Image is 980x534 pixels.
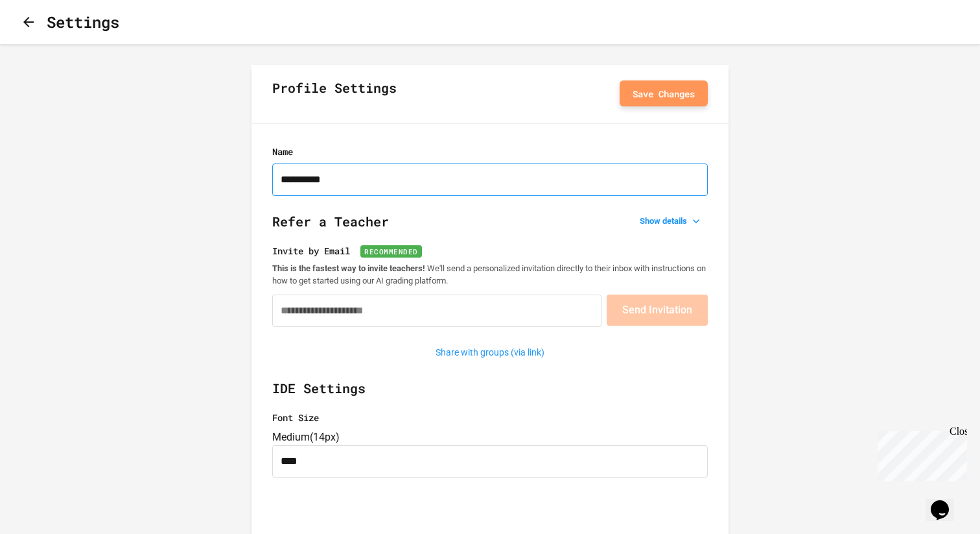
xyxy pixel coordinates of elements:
button: Send Invitation [607,295,708,326]
iframe: chat widget [872,426,967,481]
label: Invite by Email [272,244,708,258]
button: Show details [635,212,708,230]
label: Font Size [272,411,708,424]
h1: Settings [47,10,119,34]
iframe: chat widget [926,482,967,521]
h2: IDE Settings [272,378,708,411]
span: Recommended [360,245,422,258]
h2: Refer a Teacher [272,212,708,244]
div: Chat with us now!Close [5,5,89,82]
h2: Profile Settings [272,78,397,110]
button: Save Changes [620,80,708,106]
label: Name [272,145,708,158]
p: We'll send a personalized invitation directly to their inbox with instructions on how to get star... [272,263,708,287]
strong: This is the fastest way to invite teachers! [272,263,425,273]
div: Medium ( 14px ) [272,430,708,445]
button: Share with groups (via link) [429,343,551,363]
